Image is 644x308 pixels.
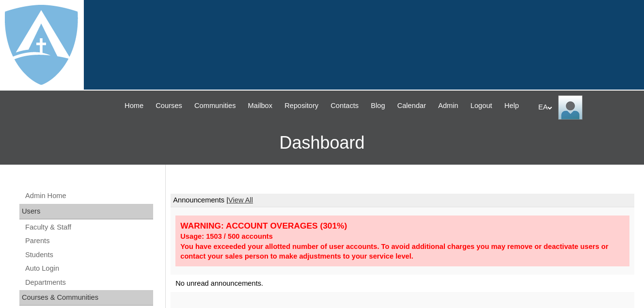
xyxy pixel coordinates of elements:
strong: Usage: 1503 / 500 accounts [180,232,273,240]
div: Users [19,204,153,219]
span: Courses [156,100,182,111]
span: Home [125,100,143,111]
a: Faculty & Staff [24,221,153,233]
span: Help [504,100,519,111]
td: No unread announcements. [171,275,634,293]
a: Blog [366,100,390,111]
a: Repository [280,100,323,111]
div: Courses & Communities [19,290,153,306]
img: logo-white.png [5,5,78,85]
a: Courses [151,100,187,111]
td: Announcements | [171,194,634,207]
span: Logout [471,100,492,111]
a: Admin [433,100,463,111]
span: Blog [371,100,385,111]
span: Admin [438,100,458,111]
a: Help [500,100,524,111]
a: Contacts [326,100,363,111]
div: EA [538,95,634,120]
h3: Dashboard [5,121,639,165]
a: Admin Home [24,190,153,202]
a: Mailbox [243,100,278,111]
a: Departments [24,277,153,289]
a: Home [120,100,148,111]
span: Communities [194,100,236,111]
span: Calendar [397,100,426,111]
a: Students [24,249,153,261]
a: View All [228,196,253,204]
span: Contacts [330,100,359,111]
span: Repository [284,100,318,111]
a: Communities [189,100,241,111]
a: Parents [24,235,153,247]
span: Mailbox [248,100,273,111]
a: Calendar [393,100,431,111]
a: Auto Login [24,262,153,275]
div: WARNING: ACCOUNT OVERAGES (301%) [180,220,625,231]
div: You have exceeded your allotted number of user accounts. To avoid additional charges you may remo... [180,242,625,262]
img: EA Administrator [558,95,582,120]
a: Logout [466,100,497,111]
